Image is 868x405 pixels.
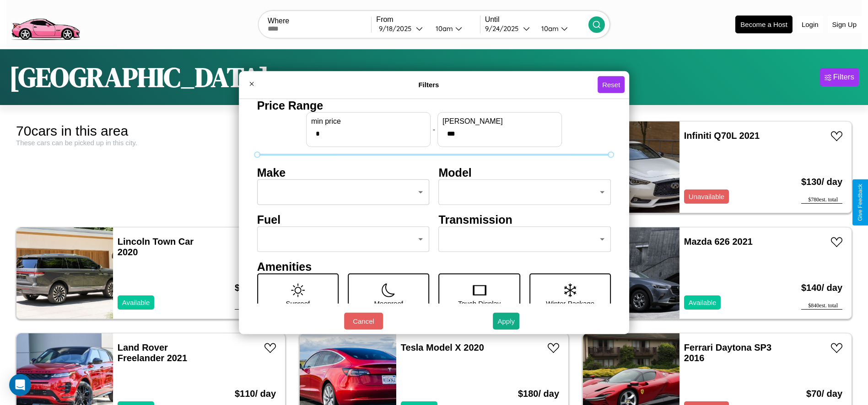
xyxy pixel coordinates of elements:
div: Open Intercom Messenger [9,374,31,396]
div: 10am [537,24,561,33]
a: Mazda 626 2021 [684,237,753,247]
p: Available [122,296,150,309]
p: Sunroof [286,297,310,309]
h4: Price Range [257,99,611,112]
button: 9/18/2025 [376,24,428,33]
button: Become a Host [735,16,793,33]
p: - [433,123,435,136]
a: Tesla Model X 2020 [401,342,484,352]
button: Filters [820,68,859,86]
button: Apply [493,313,519,330]
button: Sign Up [828,16,861,33]
label: Until [485,16,588,24]
h3: $ 130 / day [801,168,842,196]
button: 10am [534,24,588,33]
a: Infiniti Q70L 2021 [684,131,760,141]
div: 9 / 18 / 2025 [379,24,416,33]
div: Filters [833,73,854,82]
a: Land Rover Freelander 2021 [118,342,187,363]
p: Touch Display [458,297,501,309]
h4: Fuel [257,213,430,226]
p: Moonroof [374,297,403,309]
img: logo [7,5,84,42]
a: Ferrari Daytona SP3 2016 [684,342,771,363]
div: 9 / 24 / 2025 [485,24,523,33]
p: Unavailable [689,190,724,203]
h4: Filters [260,81,598,89]
h4: Model [439,166,611,179]
div: $ 780 est. total [801,196,842,204]
h3: $ 140 / day [801,274,842,302]
label: From [376,16,480,24]
p: Available [689,296,717,309]
h4: Amenities [257,260,611,273]
button: Login [797,16,823,33]
div: $ 960 est. total [235,302,276,310]
h3: $ 160 / day [235,274,276,302]
div: $ 840 est. total [801,302,842,310]
div: 10am [431,24,455,33]
p: Winter Package [546,297,594,309]
label: Where [268,17,371,25]
a: Lincoln Town Car 2020 [118,237,194,257]
h4: Make [257,166,430,179]
h4: Transmission [439,213,611,226]
button: Reset [598,76,625,93]
button: Cancel [344,313,383,330]
button: 10am [428,24,480,33]
div: 70 cars in this area [16,123,286,139]
label: min price [311,117,426,125]
div: Give Feedback [857,184,863,221]
label: [PERSON_NAME] [442,117,557,125]
div: These cars can be picked up in this city. [16,139,286,147]
h1: [GEOGRAPHIC_DATA] [9,58,269,96]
